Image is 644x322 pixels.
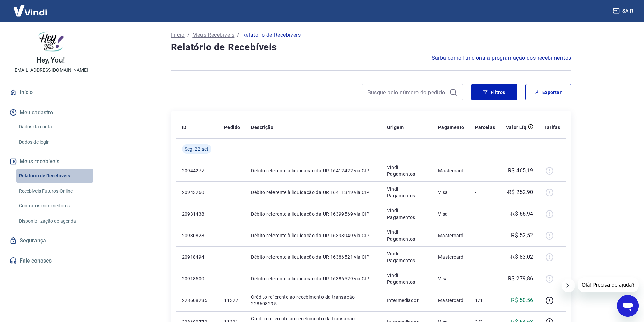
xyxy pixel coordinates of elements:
[367,87,447,97] input: Busque pelo número do pedido
[475,124,495,131] p: Parcelas
[387,229,427,242] p: Vindi Pagamentos
[438,275,464,282] p: Visa
[171,31,185,39] a: Início
[251,124,273,131] p: Descrição
[387,164,427,177] p: Vindi Pagamentos
[475,167,495,174] p: -
[8,154,93,169] button: Meus recebíveis
[438,189,464,196] p: Visa
[507,275,533,283] p: -R$ 279,86
[507,188,533,196] p: -R$ 252,90
[8,85,93,100] a: Início
[16,169,93,183] a: Relatório de Recebíveis
[182,297,213,304] p: 228608295
[251,167,376,174] p: Débito referente à liquidação da UR 16412422 via CIP
[438,232,464,239] p: Mastercard
[8,105,93,120] button: Meu cadastro
[612,5,636,17] button: Sair
[224,124,240,131] p: Pedido
[251,254,376,261] p: Débito referente à liquidação da UR 16386521 via CIP
[510,210,533,218] p: -R$ 66,94
[182,254,213,261] p: 20918494
[182,124,187,131] p: ID
[242,31,301,39] p: Relatório de Recebíveis
[8,233,93,248] a: Segurança
[16,120,93,134] a: Dados da conta
[475,189,495,196] p: -
[507,167,533,175] p: -R$ 465,19
[617,295,639,317] iframe: Botão para abrir a janela de mensagens
[438,124,464,131] p: Pagamento
[510,253,533,261] p: -R$ 83,02
[578,277,639,292] iframe: Mensagem da empresa
[251,275,376,282] p: Débito referente à liquidação da UR 16386529 via CIP
[8,0,52,21] img: Vindi
[510,231,533,240] p: -R$ 52,52
[387,272,427,286] p: Vindi Pagamentos
[544,124,560,131] p: Tarifas
[506,124,528,131] p: Valor Líq.
[432,54,571,62] a: Saiba como funciona a programação dos recebimentos
[475,254,495,261] p: -
[16,184,93,198] a: Recebíveis Futuros Online
[475,275,495,282] p: -
[192,31,234,39] a: Meus Recebíveis
[224,297,240,304] p: 11327
[511,296,533,304] p: R$ 50,56
[16,214,93,228] a: Disponibilização de agenda
[182,210,213,217] p: 20931438
[387,124,404,131] p: Origem
[182,189,213,196] p: 20943260
[525,84,571,100] button: Exportar
[387,185,427,199] p: Vindi Pagamentos
[237,31,239,39] p: /
[187,31,190,39] p: /
[387,250,427,264] p: Vindi Pagamentos
[562,279,575,292] iframe: Fechar mensagem
[387,207,427,221] p: Vindi Pagamentos
[438,210,464,217] p: Visa
[251,294,376,307] p: Crédito referente ao recebimento da transação 228608295
[475,297,495,304] p: 1/1
[185,146,209,152] span: Seg, 22 set
[13,67,88,74] p: [EMAIL_ADDRESS][DOMAIN_NAME]
[471,84,517,100] button: Filtros
[36,57,65,64] p: Hey, You!
[171,41,571,54] h4: Relatório de Recebíveis
[16,199,93,213] a: Contratos com credores
[8,253,93,268] a: Fale conosco
[16,135,93,149] a: Dados de login
[251,210,376,217] p: Débito referente à liquidação da UR 16399569 via CIP
[438,167,464,174] p: Mastercard
[251,232,376,239] p: Débito referente à liquidação da UR 16398949 via CIP
[37,27,64,54] img: ed17a592-ea35-4dd6-8845-415509924486.jpeg
[387,297,427,304] p: Intermediador
[182,167,213,174] p: 20944277
[182,275,213,282] p: 20918500
[251,189,376,196] p: Débito referente à liquidação da UR 16411349 via CIP
[182,232,213,239] p: 20930828
[438,254,464,261] p: Mastercard
[475,210,495,217] p: -
[438,297,464,304] p: Mastercard
[475,232,495,239] p: -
